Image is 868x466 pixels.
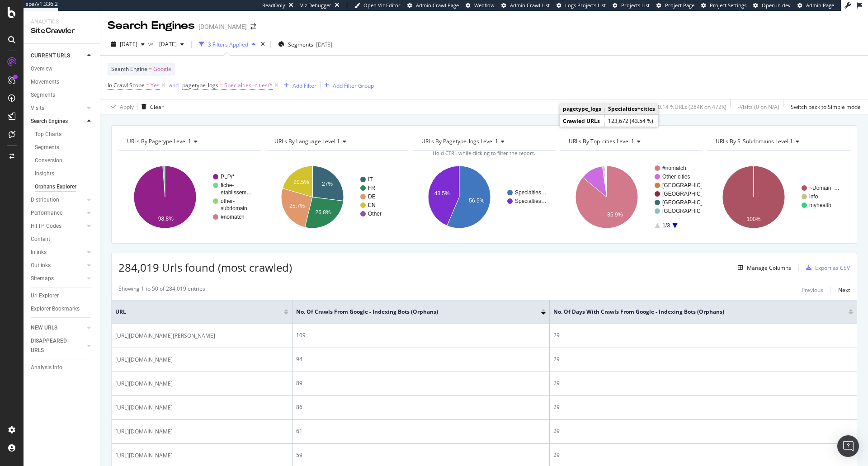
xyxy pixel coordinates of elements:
[35,130,61,139] div: Top Charts
[31,77,59,87] div: Movements
[557,2,606,9] a: Logs Projects List
[321,80,374,91] button: Add Filter Group
[416,2,459,9] span: Admin Crawl Page
[127,137,191,145] span: URLs By pagetype Level 1
[802,260,850,275] button: Export as CSV
[169,81,179,89] button: and
[797,2,834,9] a: Admin Page
[296,331,546,339] div: 109
[300,2,333,9] div: Viz Debugger:
[120,103,134,111] div: Apply
[108,99,134,114] button: Apply
[560,158,702,236] svg: A chart.
[35,169,94,179] a: Insights
[266,158,407,236] svg: A chart.
[221,198,235,204] text: other-
[613,2,650,9] a: Projects List
[153,63,171,75] span: Google
[662,208,719,214] text: [GEOGRAPHIC_DATA]
[407,2,459,9] a: Admin Crawl Page
[138,99,164,114] button: Clear
[259,40,267,49] div: times
[198,22,247,31] div: [DOMAIN_NAME]
[368,202,376,208] text: EN
[802,286,823,294] div: Previous
[31,336,85,355] a: DISAPPEARED URLS
[31,363,94,372] a: Analysis Info
[35,169,54,179] div: Insights
[474,2,495,9] span: Webflow
[333,82,374,89] div: Add Filter Group
[262,2,287,9] div: ReadOnly:
[221,174,235,180] text: PLP/*
[553,451,853,459] div: 29
[31,117,68,126] div: Search Engines
[221,182,234,188] text: fiche-
[31,274,54,283] div: Sitemaps
[35,182,94,192] a: Orphans Explorer
[31,26,93,36] div: SiteCrawler
[31,274,85,283] a: Sitemaps
[31,195,85,205] a: Distribution
[115,308,282,316] span: URL
[221,205,247,212] text: subdomain
[368,211,382,217] text: Other
[815,264,850,272] div: Export as CSV
[569,137,634,145] span: URLs By top_cities Level 1
[31,90,55,100] div: Segments
[354,2,401,9] a: Open Viz Editor
[35,156,94,165] a: Conversion
[433,150,535,156] span: Hold CTRL while clicking to filter the report.
[701,2,746,9] a: Project Settings
[118,158,260,236] div: A chart.
[806,2,834,9] span: Admin Page
[567,134,695,149] h4: URLs By top_cities Level 1
[707,158,849,236] svg: A chart.
[221,214,245,220] text: #nomatch
[115,451,173,460] span: [URL][DOMAIN_NAME]
[115,379,173,388] span: [URL][DOMAIN_NAME]
[31,104,85,113] a: Visits
[31,90,94,100] a: Segments
[421,137,498,145] span: URLs By pagetype_logs Level 1
[31,235,94,244] a: Content
[662,174,690,180] text: Other-cities
[662,182,719,188] text: [GEOGRAPHIC_DATA]
[31,221,61,231] div: HTTP Codes
[31,291,59,301] div: Url Explorer
[838,285,850,296] button: Next
[515,189,547,196] text: Specialties…
[224,79,273,92] span: Specialties+cities/*
[148,40,156,48] span: vs
[296,451,546,459] div: 59
[156,40,177,48] span: 2025 Feb. 21st
[31,208,62,218] div: Performance
[560,103,605,115] td: pagetype_logs
[296,379,546,387] div: 89
[553,403,853,411] div: 29
[413,158,554,236] svg: A chart.
[280,80,316,91] button: Add Filter
[31,64,94,74] a: Overview
[31,304,80,314] div: Explorer Bookmarks
[274,37,336,52] button: Segments[DATE]
[734,262,791,273] button: Manage Columns
[31,291,94,301] a: Url Explorer
[738,103,779,111] div: - Visits ( 0 on N/A )
[31,304,94,314] a: Explorer Bookmarks
[31,104,44,113] div: Visits
[316,41,332,48] div: [DATE]
[31,323,85,333] a: NEW URLS
[169,81,179,89] div: and
[35,143,94,152] a: Segments
[31,51,70,61] div: CURRENT URLS
[296,355,546,363] div: 94
[158,216,174,222] text: 98.8%
[115,355,173,364] span: [URL][DOMAIN_NAME]
[662,191,719,197] text: [GEOGRAPHIC_DATA]
[710,2,746,9] span: Project Settings
[31,323,57,333] div: NEW URLS
[35,143,59,152] div: Segments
